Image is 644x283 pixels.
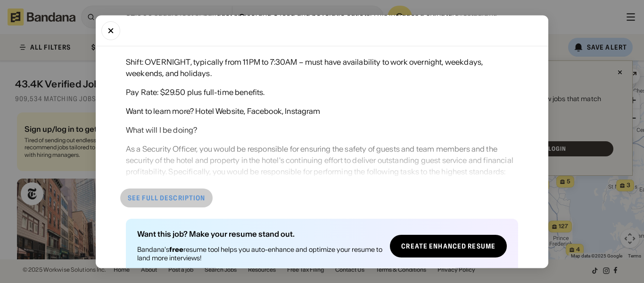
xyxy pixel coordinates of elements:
div: Want this job? Make your resume stand out. [137,230,382,238]
div: See full description [128,195,205,201]
div: Pay Rate: $29.50 plus full-time benefits. [126,86,265,98]
div: Bandana's resume tool helps you auto-enhance and optimize your resume to land more interviews! [137,245,382,262]
div: Want to learn more? Hotel Website, Facebook, Instagram [126,105,321,117]
div: What will I be doing? [126,124,197,136]
div: Create Enhanced Resume [401,243,495,249]
b: free [169,245,183,254]
div: As a Security Officer, you would be responsible for ensuring the safety of guests and team member... [126,143,518,177]
div: Shift: OVERNIGHT, typically from 11PM to 7:30AM – must have availability to work overnight, weekd... [126,56,518,79]
button: Close [101,21,120,40]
